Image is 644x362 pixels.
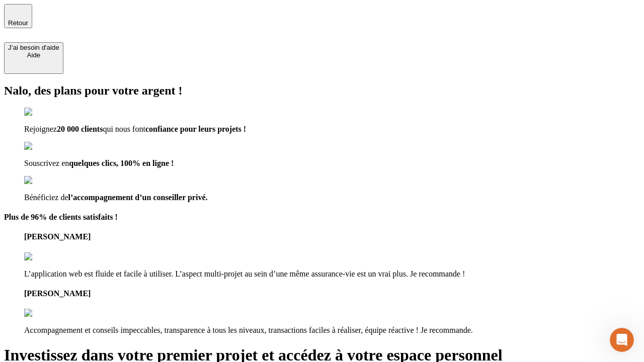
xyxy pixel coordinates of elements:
img: reviews stars [24,252,74,261]
div: Aide [8,51,59,59]
img: reviews stars [24,309,74,318]
img: checkmark [24,176,67,185]
h4: [PERSON_NAME] [24,232,640,241]
span: Bénéficiez de [24,193,68,202]
h4: [PERSON_NAME] [24,289,640,298]
img: checkmark [24,108,67,117]
p: Accompagnement et conseils impeccables, transparence à tous les niveaux, transactions faciles à r... [24,326,640,335]
span: Rejoignez [24,125,57,133]
span: confiance pour leurs projets ! [145,125,246,133]
h2: Nalo, des plans pour votre argent ! [4,84,640,98]
span: Retour [8,19,28,27]
iframe: Intercom live chat [610,328,634,352]
p: L’application web est fluide et facile à utiliser. L’aspect multi-projet au sein d’une même assur... [24,269,640,279]
span: Souscrivez en [24,159,69,167]
button: J’ai besoin d'aideAide [4,42,63,74]
button: Retour [4,4,32,28]
span: 20 000 clients [57,125,103,133]
span: quelques clics, 100% en ligne ! [69,159,174,167]
img: checkmark [24,142,67,151]
span: l’accompagnement d’un conseiller privé. [68,193,208,202]
h4: Plus de 96% de clients satisfaits ! [4,213,640,222]
span: qui nous font [103,125,145,133]
div: J’ai besoin d'aide [8,44,59,51]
